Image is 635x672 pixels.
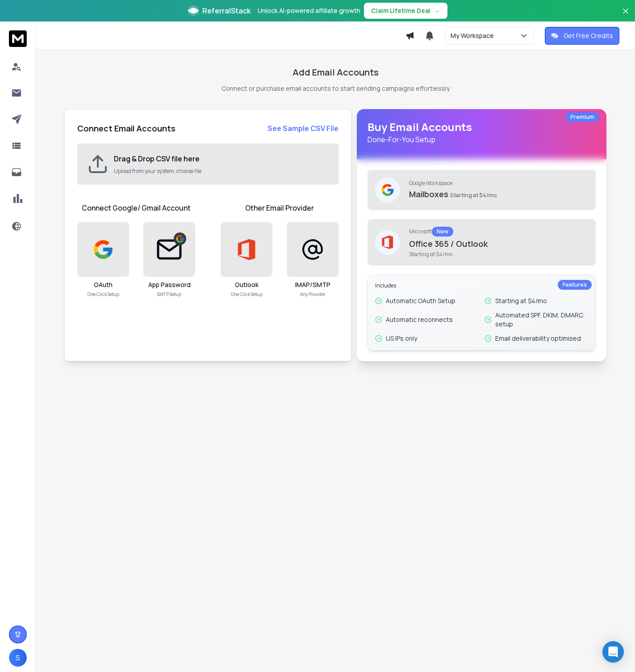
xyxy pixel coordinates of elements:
p: Starting at $4/mo [495,296,547,305]
button: S [9,649,27,667]
strong: See Sample CSV File [267,123,338,133]
p: One Click Setup [88,291,119,298]
p: Automated SPF, DKIM, DMARC setup [495,311,589,329]
button: Get Free Credits [545,27,619,45]
p: Get Free Credits [564,31,613,40]
h1: Connect Google/ Gmail Account [82,203,191,213]
p: Any Provider [300,291,326,298]
div: Premium [565,112,599,122]
p: Office 365 / Outlook [409,237,588,250]
p: Unlock AI-powered affiliate growth [258,6,360,15]
span: ReferralStack [202,5,251,16]
p: Connect or purchase email accounts to start sending campaigns effortlessly [221,84,450,93]
span: → [434,6,440,15]
div: Features [558,280,592,290]
h1: Add Email Accounts [292,66,379,79]
p: Microsoft [409,227,588,237]
div: Open Intercom Messenger [602,641,624,663]
h3: OAuth [94,280,113,289]
span: Starting at $4/mo [409,251,588,258]
button: Close banner [620,5,631,27]
p: Upload from your system, choose file [114,168,329,175]
p: Done-For-You Setup [368,134,596,145]
p: SMTP Setup [157,291,181,298]
h3: IMAP/SMTP [295,280,330,289]
button: Claim Lifetime Deal→ [364,3,447,19]
p: One Click Setup [231,291,263,298]
h2: Connect Email Accounts [77,122,175,135]
p: Google Workspace [409,180,588,187]
p: Mailboxes [409,188,588,200]
p: Automatic OAuth Setup [386,296,455,305]
a: See Sample CSV File [267,123,338,134]
p: US IPs only [386,334,417,343]
h1: Other Email Provider [245,203,314,213]
div: New [432,227,453,237]
h3: App Password [148,280,191,289]
p: Email deliverability optimised [495,334,581,343]
p: Automatic reconnects [386,315,453,324]
h2: Drag & Drop CSV file here [114,153,329,164]
h3: Outlook [235,280,259,289]
p: My Workspace [451,31,497,40]
h1: Buy Email Accounts [368,120,596,145]
span: Starting at $4/mo [450,191,497,199]
p: Includes [375,282,588,289]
